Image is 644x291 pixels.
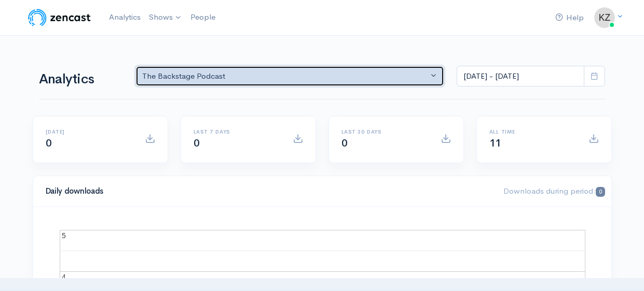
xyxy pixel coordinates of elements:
[105,6,145,28] a: Analytics
[194,137,200,150] span: 0
[26,7,92,28] img: ZenCast Logo
[46,129,132,135] h6: [DATE]
[62,273,66,281] text: 4
[596,187,605,197] span: 0
[145,6,186,29] a: Shows
[39,72,123,87] h1: Analytics
[457,66,584,87] input: analytics date range selector
[341,137,348,150] span: 0
[489,129,576,135] h6: All time
[46,137,52,150] span: 0
[341,129,428,135] h6: Last 30 days
[135,66,445,87] button: The Backstage Podcast
[186,6,220,28] a: People
[489,137,501,150] span: 11
[503,186,605,196] span: Downloads during period:
[551,7,588,29] a: Help
[142,70,429,82] div: The Backstage Podcast
[62,231,66,240] text: 5
[194,129,280,135] h6: Last 7 days
[594,7,615,28] img: ...
[46,187,491,196] h4: Daily downloads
